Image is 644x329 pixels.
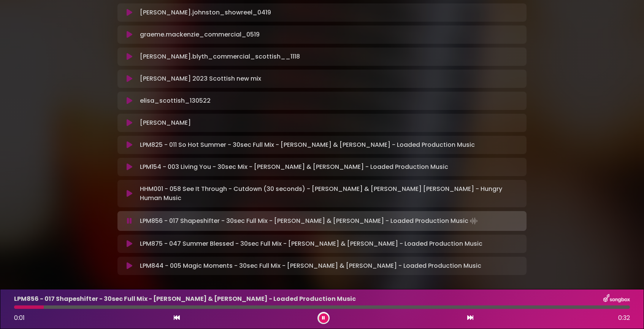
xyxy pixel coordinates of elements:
[140,74,261,83] p: [PERSON_NAME] 2023 Scottish new mix
[14,294,356,304] p: LPM856 - 017 Shapeshifter - 30sec Full Mix - [PERSON_NAME] & [PERSON_NAME] - Loaded Production Music
[140,140,475,149] p: LPM825 - 011 So Hot Summer - 30sec Full Mix - [PERSON_NAME] & [PERSON_NAME] - Loaded Production M...
[603,294,630,304] img: songbox-logo-white.png
[140,8,271,17] p: [PERSON_NAME].johnston_showreel_0419
[140,162,448,172] p: LPM154 - 003 Living You - 30sec Mix - [PERSON_NAME] & [PERSON_NAME] - Loaded Production Music
[140,216,479,226] p: LPM856 - 017 Shapeshifter - 30sec Full Mix - [PERSON_NAME] & [PERSON_NAME] - Loaded Production Music
[140,184,522,203] p: HHM001 - 058 See It Through - Cutdown (30 seconds) - [PERSON_NAME] & [PERSON_NAME] [PERSON_NAME] ...
[140,52,300,61] p: [PERSON_NAME].blyth_commercial_scottish__1118
[140,239,482,248] p: LPM875 - 047 Summer Blessed - 30sec Full Mix - [PERSON_NAME] & [PERSON_NAME] - Loaded Production ...
[468,216,479,226] img: waveform4.gif
[140,96,211,105] p: elisa_scottish_130522
[140,118,191,127] p: [PERSON_NAME]
[140,261,481,270] p: LPM844 - 005 Magic Moments - 30sec Full Mix - [PERSON_NAME] & [PERSON_NAME] - Loaded Production M...
[140,30,260,39] p: graeme.mackenzie_commercial_0519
